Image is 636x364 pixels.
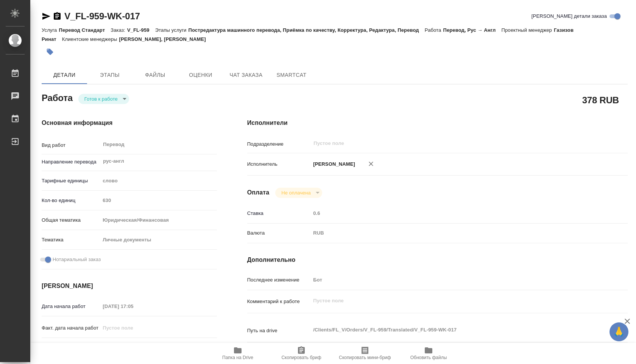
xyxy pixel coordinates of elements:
[137,70,173,80] span: Файлы
[182,70,219,80] span: Оценки
[59,27,111,33] p: Перевод Стандарт
[100,322,166,333] input: Пустое поле
[410,355,447,360] span: Обновить файлы
[155,27,189,33] p: Этапы услуги
[247,276,311,284] p: Последнее изменение
[247,210,311,217] p: Ставка
[42,90,73,104] h2: Работа
[111,27,127,33] p: Заказ:
[247,118,628,128] h4: Исполнители
[100,195,217,206] input: Пустое поле
[53,12,62,21] button: Скопировать ссылку
[119,36,212,42] p: [PERSON_NAME], [PERSON_NAME]
[42,177,100,185] p: Тарифные единицы
[42,303,100,310] p: Дата начала работ
[313,139,578,148] input: Пустое поле
[532,12,607,20] span: [PERSON_NAME] детали заказа
[127,27,155,33] p: V_FL-959
[247,229,311,237] p: Валюта
[100,342,166,353] input: Пустое поле
[425,27,443,33] p: Работа
[92,70,128,80] span: Этапы
[247,298,311,305] p: Комментарий к работе
[247,188,270,197] h4: Оплата
[310,274,596,285] input: Пустое поле
[275,188,322,198] div: Готов к работе
[501,27,553,33] p: Проектный менеджер
[42,142,100,149] p: Вид работ
[443,27,501,33] p: Перевод, Рус → Англ
[397,343,460,364] button: Обновить файлы
[281,355,321,360] span: Скопировать бриф
[42,216,100,224] p: Общая тематика
[82,96,120,102] button: Готов к работе
[228,70,264,80] span: Чат заказа
[270,343,333,364] button: Скопировать бриф
[100,214,217,227] div: Юридическая/Финансовая
[42,44,58,60] button: Добавить тэг
[310,208,596,219] input: Пустое поле
[247,255,628,264] h4: Дополнительно
[42,118,217,128] h4: Основная информация
[206,343,270,364] button: Папка на Drive
[42,324,100,332] p: Факт. дата начала работ
[64,11,140,21] a: V_FL-959-WK-017
[62,36,119,42] p: Клиентские менеджеры
[247,327,311,334] p: Путь на drive
[279,190,313,196] button: Не оплачена
[363,156,379,172] button: Удалить исполнителя
[42,27,59,33] p: Услуга
[46,70,83,80] span: Детали
[613,324,625,340] span: 🙏
[100,174,217,187] div: слово
[339,355,391,360] span: Скопировать мини-бриф
[310,227,596,240] div: RUB
[310,160,355,168] p: [PERSON_NAME]
[53,256,101,263] span: Нотариальный заказ
[42,282,217,291] h4: [PERSON_NAME]
[42,158,100,166] p: Направление перевода
[100,301,166,312] input: Пустое поле
[333,343,397,364] button: Скопировать мини-бриф
[582,93,619,106] h2: 378 RUB
[188,27,424,33] p: Постредактура машинного перевода, Приёмка по качеству, Корректура, Редактура, Перевод
[247,140,311,148] p: Подразделение
[609,322,628,341] button: 🙏
[78,94,129,104] div: Готов к работе
[310,324,596,336] textarea: /Clients/FL_V/Orders/V_FL-959/Translated/V_FL-959-WK-017
[100,233,217,246] div: Личные документы
[273,70,310,80] span: SmartCat
[42,197,100,204] p: Кол-во единиц
[247,160,311,168] p: Исполнитель
[42,236,100,244] p: Тематика
[222,355,253,360] span: Папка на Drive
[42,12,51,21] button: Скопировать ссылку для ЯМессенджера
